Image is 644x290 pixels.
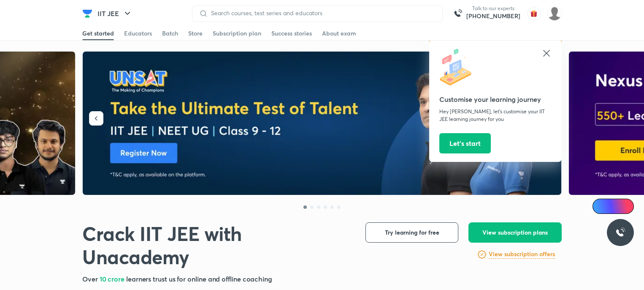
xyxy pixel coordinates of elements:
[547,6,562,21] img: Athira
[124,29,152,38] div: Educators
[188,27,203,40] a: Store
[489,250,555,259] h6: View subscription offers
[606,203,629,210] span: Ai Doubts
[271,27,312,40] a: Success stories
[162,29,178,38] div: Batch
[489,249,555,260] a: View subscription offers
[124,27,152,40] a: Educators
[527,7,541,20] img: avatar
[271,29,312,38] div: Success stories
[100,274,126,283] span: 10 crore
[449,5,466,22] img: call-us
[482,228,548,237] span: View subscription plans
[439,94,552,104] h5: Customise your learning journey
[213,27,261,40] a: Subscription plan
[126,274,272,283] span: learners trust us for online and offline coaching
[466,5,520,12] p: Talk to our experts
[82,27,114,40] a: Get started
[188,29,203,38] div: Store
[593,199,634,214] a: Ai Doubts
[468,222,562,243] button: View subscription plans
[162,27,178,40] a: Batch
[208,10,436,16] input: Search courses, test series and educators
[213,29,261,38] div: Subscription plan
[466,12,520,20] a: [PHONE_NUMBER]
[92,5,138,22] button: IIT JEE
[439,108,552,123] p: Hey [PERSON_NAME], let’s customise your IIT JEE learning journey for you
[322,29,356,38] div: About exam
[82,29,114,38] div: Get started
[439,133,491,153] button: Let’s start
[322,27,356,40] a: About exam
[598,203,604,210] img: Icon
[615,227,625,238] img: ttu
[365,222,458,243] button: Try learning for free
[439,48,477,86] img: icon
[82,222,352,269] h1: Crack IIT JEE with Unacademy
[82,274,100,283] span: Over
[82,8,92,19] img: Company Logo
[385,228,439,237] span: Try learning for free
